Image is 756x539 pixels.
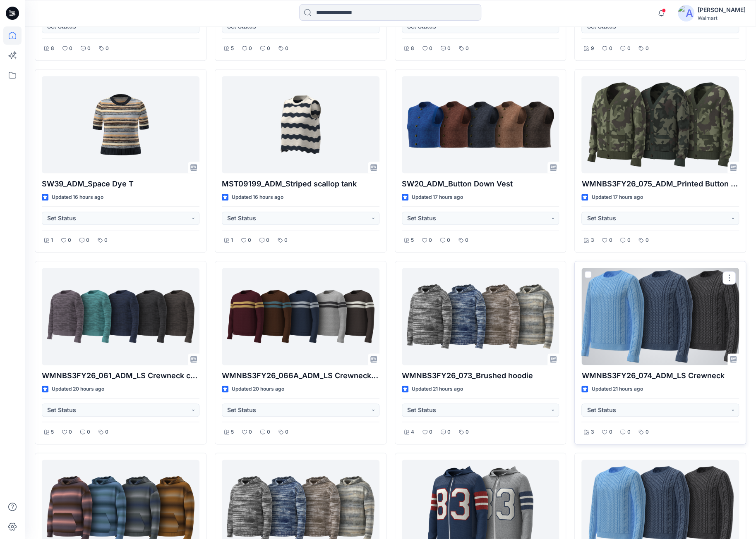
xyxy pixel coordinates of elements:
[581,178,739,190] p: WMNBS3FY26_075_ADM_Printed Button Down
[698,5,746,15] div: [PERSON_NAME]
[51,428,54,436] p: 5
[698,15,746,21] div: Walmart
[222,268,379,365] a: WMNBS3FY26_066A_ADM_LS Crewneck copy
[52,385,104,394] p: Updated 20 hours ago
[581,370,739,382] p: WMNBS3FY26_074_ADM_LS Crewneck
[429,44,432,53] p: 0
[609,236,612,245] p: 0
[466,428,469,436] p: 0
[249,44,252,53] p: 0
[581,76,739,173] a: WMNBS3FY26_075_ADM_Printed Button Down
[412,193,463,202] p: Updated 17 hours ago
[69,44,72,53] p: 0
[232,385,284,394] p: Updated 20 hours ago
[645,236,648,245] p: 0
[42,178,199,190] p: SW39_ADM_Space Dye T
[627,428,630,436] p: 0
[627,44,630,53] p: 0
[447,44,451,53] p: 0
[42,76,199,173] a: SW39_ADM_Space Dye T
[231,236,233,245] p: 1
[429,236,432,245] p: 0
[591,385,643,394] p: Updated 21 hours ago
[267,428,270,436] p: 0
[69,428,72,436] p: 0
[248,236,251,245] p: 0
[87,428,90,436] p: 0
[609,428,612,436] p: 0
[402,178,559,190] p: SW20_ADM_Button Down Vest
[402,370,559,382] p: WMNBS3FY26_073_Brushed hoodie
[411,44,414,53] p: 8
[222,76,379,173] a: MST09199_ADM_Striped scallop tank
[86,236,89,245] p: 0
[266,236,269,245] p: 0
[231,44,234,53] p: 5
[231,428,234,436] p: 5
[609,44,612,53] p: 0
[402,76,559,173] a: SW20_ADM_Button Down Vest
[42,370,199,382] p: WMNBS3FY26_061_ADM_LS Crewneck copy
[222,178,379,190] p: MST09199_ADM_Striped scallop tank
[51,236,53,245] p: 1
[232,193,283,202] p: Updated 16 hours ago
[106,44,109,53] p: 0
[411,236,414,245] p: 5
[68,236,71,245] p: 0
[285,428,288,436] p: 0
[645,44,648,53] p: 0
[591,193,643,202] p: Updated 17 hours ago
[42,268,199,365] a: WMNBS3FY26_061_ADM_LS Crewneck copy
[267,44,270,53] p: 0
[447,236,450,245] p: 0
[627,236,630,245] p: 0
[581,268,739,365] a: WMNBS3FY26_074_ADM_LS Crewneck
[87,44,91,53] p: 0
[429,428,432,436] p: 0
[285,44,288,53] p: 0
[466,44,469,53] p: 0
[645,428,648,436] p: 0
[249,428,252,436] p: 0
[465,236,468,245] p: 0
[284,236,288,245] p: 0
[105,428,108,436] p: 0
[590,44,594,53] p: 9
[104,236,108,245] p: 0
[590,428,594,436] p: 3
[447,428,451,436] p: 0
[402,268,559,365] a: WMNBS3FY26_073_Brushed hoodie
[52,193,103,202] p: Updated 16 hours ago
[411,428,414,436] p: 4
[51,44,54,53] p: 8
[222,370,379,382] p: WMNBS3FY26_066A_ADM_LS Crewneck copy
[412,385,463,394] p: Updated 21 hours ago
[590,236,594,245] p: 3
[678,5,694,21] img: avatar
